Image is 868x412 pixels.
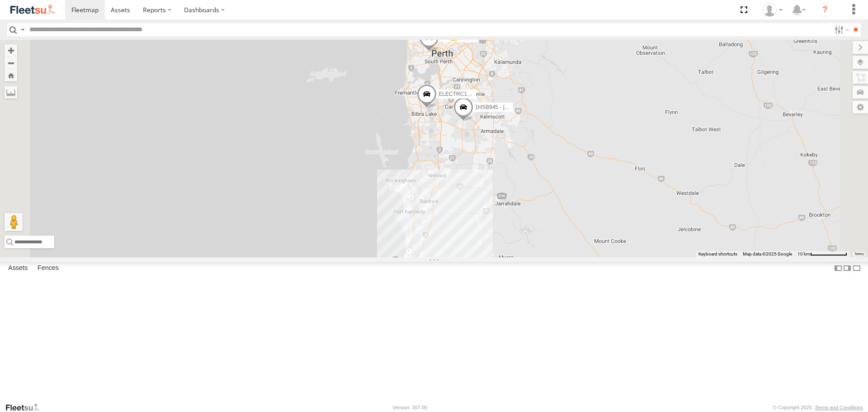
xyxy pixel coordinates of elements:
img: fleetsu-logo-horizontal.svg [9,4,56,16]
i: ? [818,3,832,17]
span: 10 km [797,251,810,256]
label: Search Query [19,23,26,36]
button: Zoom out [5,57,17,69]
div: Version: 307.00 [393,405,427,410]
span: 1HSB945 - [PERSON_NAME] [475,104,548,110]
label: Measure [5,86,17,99]
label: Dock Summary Table to the Left [834,262,843,275]
a: Visit our Website [5,403,47,412]
label: Hide Summary Table [852,262,861,275]
button: Zoom Home [5,69,17,81]
div: Wayne Betts [759,3,786,17]
span: ELECTRC12 - [PERSON_NAME] [439,91,519,98]
label: Assets [4,262,32,275]
button: Map Scale: 10 km per 78 pixels [795,251,850,257]
label: Map Settings [853,101,868,114]
label: Fences [33,262,63,275]
div: © Copyright 2025 - [773,405,863,410]
button: Zoom in [5,44,17,57]
button: Drag Pegman onto the map to open Street View [5,213,23,231]
a: Terms and Conditions [815,405,863,410]
span: Map data ©2025 Google [743,251,792,256]
label: Dock Summary Table to the Right [843,262,852,275]
button: Keyboard shortcuts [698,251,737,257]
a: Terms (opens in new tab) [854,252,864,256]
label: Search Filter Options [831,23,850,36]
